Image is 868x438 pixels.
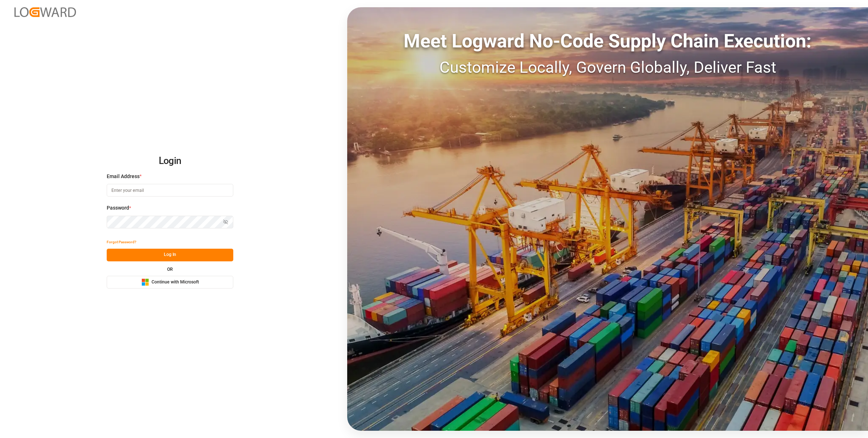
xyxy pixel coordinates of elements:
span: Password [107,204,129,212]
button: Log In [107,249,233,261]
small: OR [167,267,173,271]
h2: Login [107,149,233,173]
span: Continue with Microsoft [152,279,199,286]
img: Logward_new_orange.png [14,7,76,17]
button: Continue with Microsoft [107,276,233,289]
span: Email Address [107,173,140,180]
input: Enter your email [107,184,233,197]
div: Customize Locally, Govern Globally, Deliver Fast [347,55,868,79]
button: Forgot Password? [107,236,136,249]
div: Meet Logward No-Code Supply Chain Execution: [347,27,868,55]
